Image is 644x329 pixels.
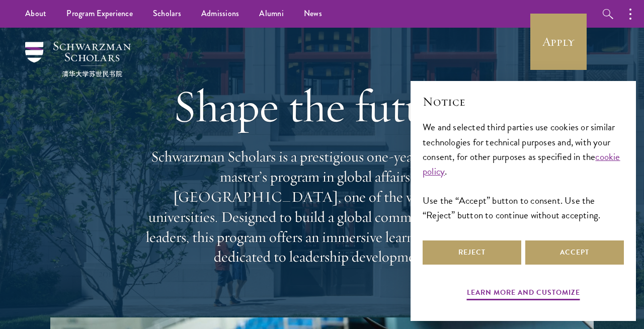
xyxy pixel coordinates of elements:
img: Schwarzman Scholars [25,42,131,77]
p: Schwarzman Scholars is a prestigious one-year, fully funded master’s program in global affairs at... [141,147,503,267]
button: Learn more and customize [467,286,580,302]
div: We and selected third parties use cookies or similar technologies for technical purposes and, wit... [423,120,624,222]
h1: Shape the future. [141,78,503,134]
button: Accept [525,240,624,265]
button: Reject [423,240,521,265]
a: cookie policy [423,149,620,179]
h2: Notice [423,93,624,110]
a: Apply [530,14,587,70]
